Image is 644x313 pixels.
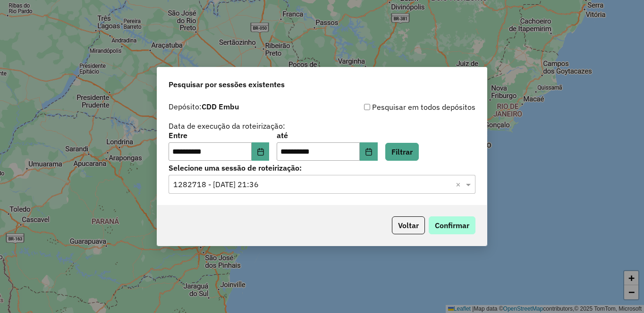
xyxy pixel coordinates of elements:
[169,130,269,141] label: Entre
[277,130,377,141] label: até
[169,79,285,90] span: Pesquisar por sessões existentes
[169,120,285,132] label: Data de execução da roteirização:
[322,101,475,113] div: Pesquisar em todos depósitos
[456,179,464,190] span: Clear all
[202,102,239,111] strong: CDD Embu
[429,216,475,234] button: Confirmar
[169,162,475,173] label: Selecione uma sessão de roteirização:
[169,101,239,112] label: Depósito:
[360,142,378,161] button: Choose Date
[252,142,270,161] button: Choose Date
[392,216,425,234] button: Voltar
[385,143,419,161] button: Filtrar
